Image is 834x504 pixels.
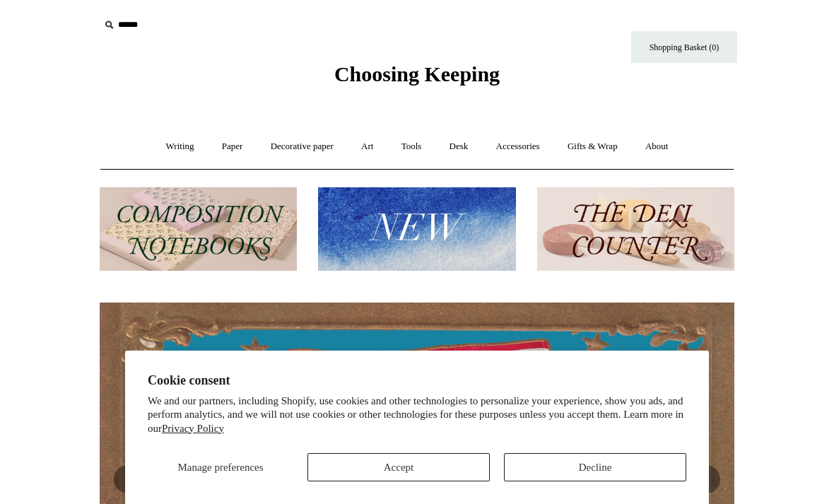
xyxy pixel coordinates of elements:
button: Accept [307,453,490,481]
a: Choosing Keeping [334,74,500,83]
img: 202302 Composition ledgers.jpg__PID:69722ee6-fa44-49dd-a067-31375e5d54ec [100,187,297,271]
button: Decline [504,453,686,481]
a: Accessories [483,128,553,165]
a: Writing [153,128,207,165]
a: Tools [389,128,435,165]
p: We and our partners, including Shopify, use cookies and other technologies to personalize your ex... [148,394,686,436]
a: Paper [209,128,256,165]
img: New.jpg__PID:f73bdf93-380a-4a35-bcfe-7823039498e1 [318,187,515,271]
a: Shopping Basket (0) [631,31,737,63]
a: Privacy Policy [162,423,224,434]
h2: Cookie consent [148,373,686,388]
a: Desk [437,128,481,165]
a: Art [348,128,386,165]
span: Choosing Keeping [334,62,500,86]
button: Previous [114,465,142,493]
span: Manage preferences [177,462,263,473]
a: About [633,128,681,165]
img: The Deli Counter [537,187,734,271]
button: Manage preferences [148,453,293,481]
a: Gifts & Wrap [555,128,630,165]
a: Decorative paper [258,128,346,165]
